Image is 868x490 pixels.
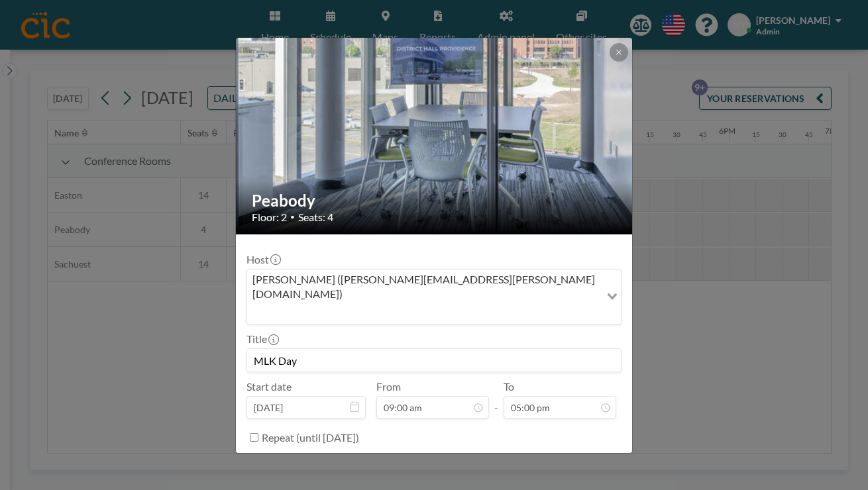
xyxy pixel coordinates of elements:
[246,332,278,346] label: Title
[298,211,333,224] span: Seats: 4
[247,349,621,371] input: Noah's reservation
[252,211,287,224] span: Floor: 2
[246,380,292,393] label: Start date
[246,253,280,266] label: Host
[236,24,633,247] img: 537.jpeg
[262,431,359,444] label: Repeat (until [DATE])
[504,380,514,393] label: To
[290,212,295,222] span: •
[247,269,621,324] div: Search for option
[248,304,599,321] input: Search for option
[376,380,401,393] label: From
[494,385,498,414] span: -
[250,272,598,302] span: [PERSON_NAME] ([PERSON_NAME][EMAIL_ADDRESS][PERSON_NAME][DOMAIN_NAME])
[252,191,618,211] h2: Peabody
